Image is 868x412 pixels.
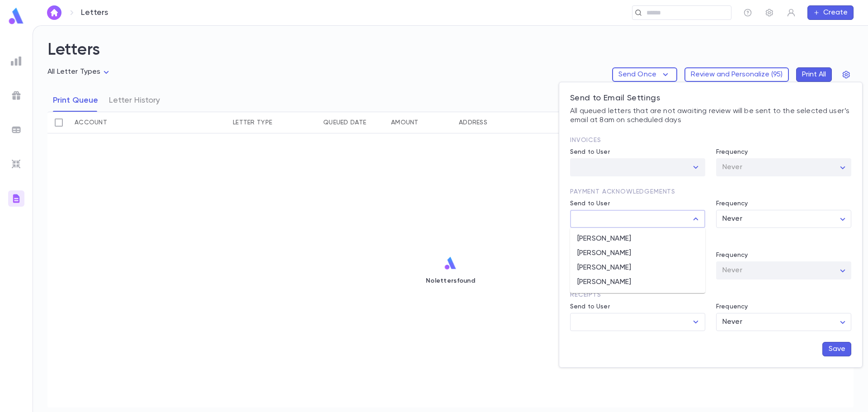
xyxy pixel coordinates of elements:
span: Send to Email Settings [570,94,660,102]
li: [PERSON_NAME] [570,260,705,275]
button: Open [689,316,702,328]
span: Invoices [570,137,601,143]
span: Never [722,267,742,274]
span: Receipts [570,292,601,298]
label: Frequency [716,148,748,156]
div: Never [716,159,851,176]
span: Payment Acknowledgements [570,189,675,195]
li: [PERSON_NAME] [570,246,705,260]
label: Send to User [570,148,610,156]
button: Save [822,342,851,356]
label: Frequency [716,303,748,310]
label: Frequency [716,200,748,207]
div: Never [716,210,851,228]
button: Close [689,213,702,225]
label: Frequency [716,251,748,259]
div: Never [716,313,851,331]
label: Send to User [570,303,610,310]
label: Send to User [570,200,610,207]
span: Never [722,164,742,171]
span: Never [722,318,742,326]
li: [PERSON_NAME] [570,275,705,289]
p: All queued letters that are not awaiting review will be sent to the selected user’s email at 8am ... [570,107,851,125]
span: Never [722,215,742,223]
div: Never [716,262,851,279]
li: [PERSON_NAME] [570,232,705,246]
